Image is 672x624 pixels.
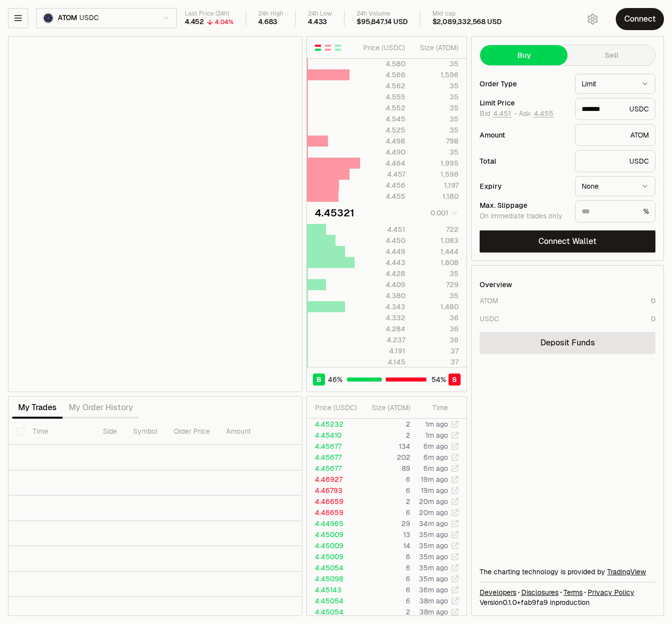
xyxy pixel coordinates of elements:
[414,147,459,157] div: 35
[651,296,655,306] div: 0
[324,44,332,52] button: Show Sell Orders Only
[414,43,459,53] div: Size ( ATOM )
[568,45,655,65] button: Sell
[414,180,459,190] div: 1,197
[369,403,410,413] div: Size ( ATOM )
[361,441,411,452] td: 134
[423,464,448,473] time: 6m ago
[361,92,405,102] div: 4.555
[361,573,411,584] td: 6
[361,474,411,485] td: 6
[95,419,125,445] th: Side
[44,14,53,23] img: ATOM Logo
[25,419,95,445] th: Time
[307,540,361,551] td: 4.45009
[480,132,567,139] div: Amount
[361,595,411,606] td: 6
[361,158,405,168] div: 4.464
[423,453,448,462] time: 6m ago
[427,207,459,219] button: 0.001
[419,585,448,594] time: 36m ago
[361,529,411,540] td: 13
[361,324,405,334] div: 4.284
[308,18,327,27] div: 4.433
[307,441,361,452] td: 4.45677
[414,191,459,201] div: 1,180
[419,541,448,550] time: 35m ago
[575,200,655,222] div: %
[431,375,446,385] span: 54 %
[361,235,405,245] div: 4.450
[361,125,405,135] div: 4.525
[293,419,369,445] th: Total
[361,136,405,146] div: 4.498
[125,419,166,445] th: Symbol
[419,519,448,528] time: 34m ago
[307,463,361,474] td: 4.45677
[414,324,459,334] div: 36
[12,398,63,418] button: My Trades
[185,10,234,18] div: Last Price (24h)
[414,59,459,69] div: 35
[361,313,405,323] div: 4.332
[423,442,448,451] time: 6m ago
[480,230,655,253] button: Connect Wallet
[361,258,405,268] div: 4.443
[575,176,655,196] button: None
[419,497,448,506] time: 20m ago
[361,103,405,113] div: 4.552
[258,10,283,18] div: 24h High
[480,80,567,87] div: Order Type
[361,59,405,69] div: 4.580
[480,280,512,290] div: Overview
[616,8,664,30] button: Connect
[421,475,448,484] time: 19m ago
[421,486,448,495] time: 19m ago
[361,419,411,430] td: 2
[307,452,361,463] td: 4.45677
[519,109,554,118] span: Ask
[533,109,554,117] button: 4.455
[414,92,459,102] div: 35
[480,158,567,165] div: Total
[414,313,459,323] div: 36
[575,150,655,172] div: USDC
[315,403,360,413] div: Price ( USDC )
[361,357,405,367] div: 4.145
[307,562,361,573] td: 4.45054
[307,419,361,430] td: 4.45232
[575,98,655,120] div: USDC
[361,291,405,301] div: 4.380
[218,419,293,445] th: Amount
[361,540,411,551] td: 14
[480,314,499,324] div: USDC
[361,224,405,234] div: 4.451
[414,125,459,135] div: 35
[480,332,655,354] a: Deposit Funds
[575,74,655,94] button: Limit
[307,595,361,606] td: 4.45054
[361,346,405,356] div: 4.191
[414,81,459,91] div: 35
[607,567,646,576] a: TradingView
[314,44,322,52] button: Show Buy and Sell Orders
[419,552,448,561] time: 35m ago
[357,10,407,18] div: 24h Volume
[419,508,448,517] time: 20m ago
[166,419,218,445] th: Order Price
[361,463,411,474] td: 89
[361,606,411,617] td: 2
[361,551,411,562] td: 6
[357,18,407,27] div: $95,847.14 USD
[316,375,321,385] span: B
[361,562,411,573] td: 6
[361,180,405,190] div: 4.456
[258,18,277,27] div: 4.683
[521,587,558,597] a: Disclosures
[480,183,567,190] div: Expiry
[480,109,517,118] span: Bid -
[480,45,568,65] button: Buy
[425,431,448,440] time: 1m ago
[480,99,567,106] div: Limit Price
[419,530,448,539] time: 35m ago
